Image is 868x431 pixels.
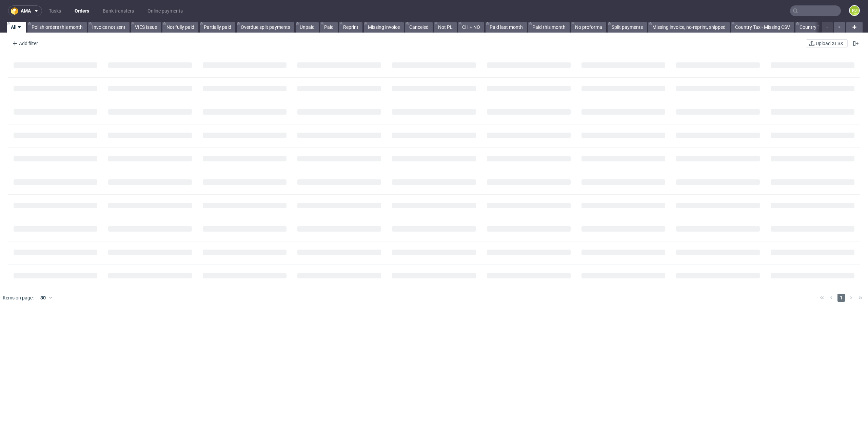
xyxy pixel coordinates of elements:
[99,5,138,16] a: Bank transfers
[850,6,859,15] figcaption: PJ
[200,22,235,33] a: Partially paid
[571,22,606,33] a: No proforma
[434,22,457,33] a: Not PL
[11,7,21,15] img: logo
[806,39,848,47] button: Upload XLSX
[405,22,433,33] a: Canceled
[21,8,31,13] span: ama
[8,5,42,16] button: ama
[237,22,294,33] a: Overdue split payments
[7,22,26,33] a: All
[71,5,93,16] a: Orders
[458,22,484,33] a: CH + NO
[364,22,404,33] a: Missing invoice
[36,293,48,302] div: 30
[486,22,527,33] a: Paid last month
[814,41,845,46] span: Upload XLSX
[731,22,794,33] a: Country Tax - Missing CSV
[162,22,198,33] a: Not fully paid
[528,22,570,33] a: Paid this month
[9,38,39,49] div: Add filter
[143,5,187,16] a: Online payments
[27,22,87,33] a: Polish orders this month
[648,22,730,33] a: Missing invoice, no-reprint, shipped
[608,22,647,33] a: Split payments
[131,22,161,33] a: VIES Issue
[3,294,34,301] span: Items on page:
[296,22,319,33] a: Unpaid
[320,22,338,33] a: Paid
[45,5,65,16] a: Tasks
[339,22,362,33] a: Reprint
[837,294,845,302] span: 1
[88,22,130,33] a: Invoice not sent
